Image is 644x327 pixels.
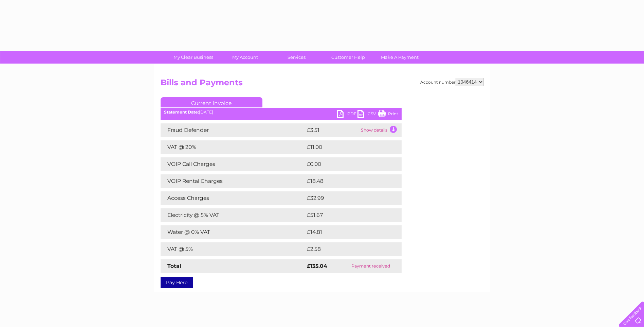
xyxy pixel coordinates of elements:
[161,225,305,239] td: Water @ 0% VAT
[165,51,221,64] a: My Clear Business
[217,51,273,64] a: My Account
[161,140,305,154] td: VAT @ 20%
[305,208,387,222] td: £51.67
[305,174,388,188] td: £18.48
[307,263,327,269] strong: £135.04
[372,51,428,64] a: Make A Payment
[305,225,387,239] td: £14.81
[359,123,402,137] td: Show details
[305,123,359,137] td: £3.51
[305,242,386,256] td: £2.58
[269,51,325,64] a: Services
[337,110,357,120] a: PDF
[161,78,484,91] h2: Bills and Payments
[161,277,193,288] a: Pay Here
[340,259,402,273] td: Payment received
[305,191,388,205] td: £32.99
[161,123,305,137] td: Fraud Defender
[161,208,305,222] td: Electricity @ 5% VAT
[161,242,305,256] td: VAT @ 5%
[167,263,181,269] strong: Total
[320,51,376,64] a: Customer Help
[161,174,305,188] td: VOIP Rental Charges
[164,109,199,115] b: Statement Date:
[161,191,305,205] td: Access Charges
[420,78,484,86] div: Account number
[161,157,305,171] td: VOIP Call Charges
[378,110,398,120] a: Print
[357,110,378,120] a: CSV
[305,157,386,171] td: £0.00
[161,97,262,107] a: Current Invoice
[305,140,387,154] td: £11.00
[161,110,402,115] div: [DATE]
